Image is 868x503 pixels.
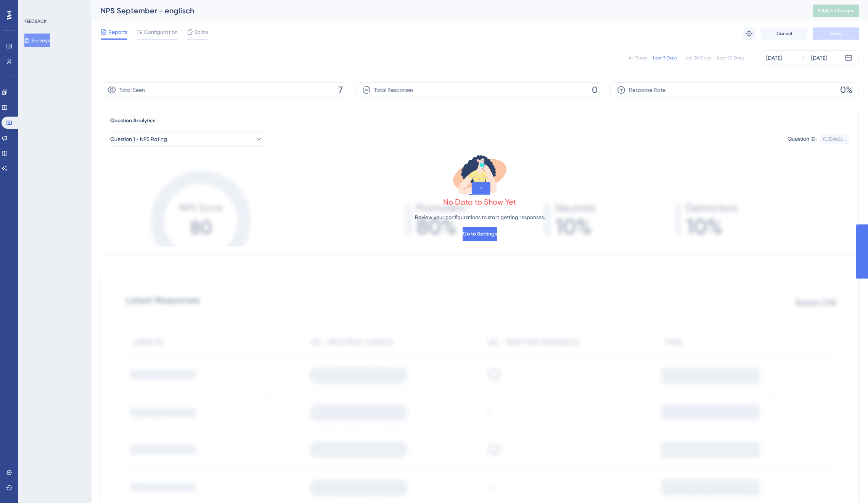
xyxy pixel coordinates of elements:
span: Total Responses [374,85,413,95]
div: Last 90 Days [717,55,744,61]
span: Reports [108,27,127,37]
span: Response Rate [629,85,665,95]
button: Question 1 - NPS Rating [110,131,263,147]
div: Last 7 Days [653,55,677,61]
p: Review your configurations to start getting responses. [415,213,545,222]
div: All Times [628,55,647,61]
span: Configuration [144,27,178,37]
span: Publish Changes [818,8,854,14]
div: [DATE] [811,53,827,62]
span: Save [831,30,841,37]
button: Save [813,27,859,40]
div: [DATE] [766,53,782,62]
div: Question ID: [788,134,817,144]
div: FEEDBACK [24,18,47,24]
span: Go to Settings [463,229,497,239]
iframe: UserGuiding AI Assistant Launcher [836,473,859,496]
div: Last 30 Days [683,55,711,61]
div: No Data to Show Yet [443,197,516,207]
span: Cancel [776,30,792,37]
button: Cancel [761,27,807,40]
span: Total Seen [119,85,145,95]
span: 0% [840,84,852,96]
span: Question Analytics [110,116,155,125]
span: Question 1 - NPS Rating [110,135,167,144]
span: Editor [194,27,209,37]
button: Surveys [24,34,50,47]
button: Go to Settings [463,227,497,241]
button: Publish Changes [813,5,859,17]
div: NPS September - englisch [101,5,794,16]
span: 7 [338,84,343,96]
div: f035de22... [823,136,846,142]
span: 0 [592,84,598,96]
